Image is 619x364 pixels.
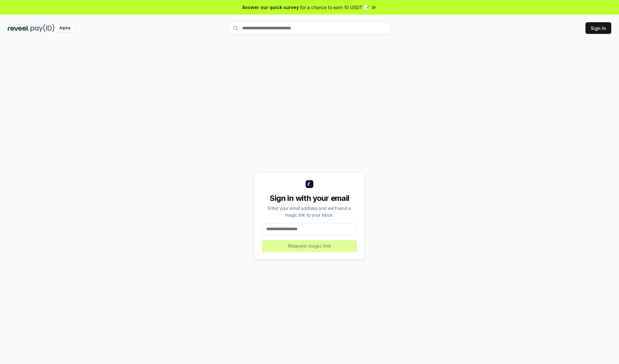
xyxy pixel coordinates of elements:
div: Sign in with your email [262,193,357,203]
div: Enter your email address and we’ll send a magic link to your inbox. [262,205,357,218]
div: Alpha [56,24,74,32]
img: pay_id [31,24,54,32]
span: Answer our quick survey [242,4,299,11]
img: logo_small [306,180,313,188]
span: for a chance to earn 10 USDT 📝 [300,4,369,11]
img: reveel_dark [8,24,29,32]
button: Sign In [585,22,611,34]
